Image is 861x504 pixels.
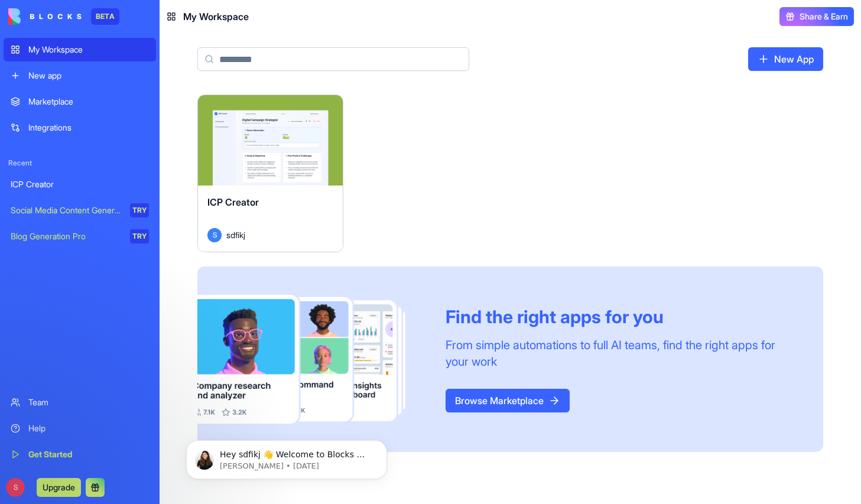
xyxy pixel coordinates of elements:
[446,389,570,412] a: Browse Marketplace
[207,228,222,242] span: S
[91,8,119,25] div: BETA
[11,204,122,216] div: Social Media Content Generator
[11,178,149,190] div: ICP Creator
[28,122,149,134] div: Integrations
[4,443,156,466] a: Get Started
[6,478,25,497] span: S
[130,229,149,243] div: TRY
[8,8,82,25] img: logo
[4,391,156,414] a: Team
[183,9,249,24] span: My Workspace
[800,11,848,22] span: Share & Earn
[4,417,156,440] a: Help
[779,7,854,26] button: Share & Earn
[4,38,156,61] a: My Workspace
[37,478,81,497] button: Upgrade
[28,448,149,460] div: Get Started
[207,196,259,208] span: ICP Creator
[4,173,156,196] a: ICP Creator
[4,158,156,168] span: Recent
[28,96,149,108] div: Marketplace
[28,396,149,408] div: Team
[11,230,122,242] div: Blog Generation Pro
[28,422,149,434] div: Help
[28,70,149,82] div: New app
[8,8,119,25] a: BETA
[28,44,149,56] div: My Workspace
[4,225,156,248] a: Blog Generation ProTRY
[446,306,795,327] div: Find the right apps for you
[226,229,245,241] span: sdfikj
[4,90,156,113] a: Marketplace
[197,95,343,252] a: ICP CreatorSsdfikj
[37,481,81,493] a: Upgrade
[748,47,823,71] a: New App
[130,203,149,217] div: TRY
[4,199,156,222] a: Social Media Content GeneratorTRY
[4,116,156,139] a: Integrations
[4,64,156,87] a: New app
[446,337,795,370] div: From simple automations to full AI teams, find the right apps for your work
[197,295,427,424] img: Frame_181_egmpey.png
[168,415,405,498] iframe: Intercom notifications message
